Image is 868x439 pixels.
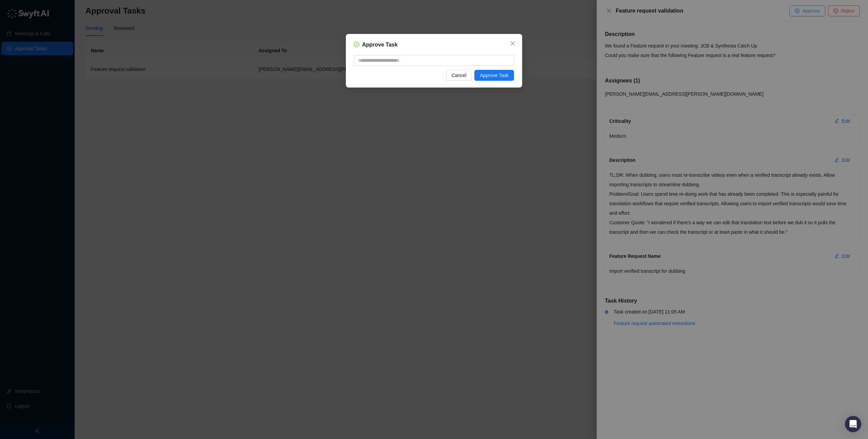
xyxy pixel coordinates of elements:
button: Cancel [446,70,472,81]
span: check-circle [354,42,359,47]
span: Approve Task [480,72,509,79]
button: Approve Task [474,70,514,81]
div: Open Intercom Messenger [845,416,861,432]
h5: Approve Task [362,41,398,49]
span: Cancel [452,72,467,79]
span: close [510,41,515,46]
button: Close [507,38,518,49]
